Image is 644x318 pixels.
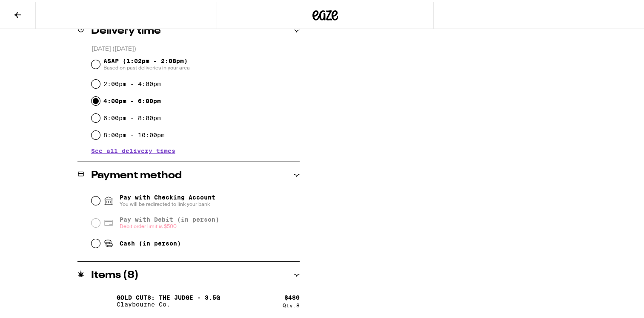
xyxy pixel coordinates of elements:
[117,299,220,306] p: Claybourne Co.
[120,192,215,206] span: Pay with Checking Account
[103,113,161,120] label: 6:00pm - 8:00pm
[92,43,300,52] p: [DATE] ([DATE])
[103,130,165,137] label: 8:00pm - 10:00pm
[91,146,175,152] button: See all delivery times
[5,6,61,13] span: Hi. Need any help?
[103,96,161,103] label: 4:00pm - 6:00pm
[91,287,115,311] img: Gold Cuts: The Judge - 3.5g
[103,56,190,69] span: ASAP (1:02pm - 2:08pm)
[284,292,300,299] div: $ 480
[283,301,300,306] div: Qty: 8
[103,79,161,86] label: 2:00pm - 4:00pm
[103,63,190,69] span: Based on past deliveries in your area
[120,238,181,245] span: Cash (in person)
[120,214,219,221] span: Pay with Debit (in person)
[91,269,139,279] h2: Items ( 8 )
[120,221,219,228] span: Debit order limit is $500
[91,169,182,179] h2: Payment method
[117,292,220,299] p: Gold Cuts: The Judge - 3.5g
[120,199,215,206] span: You will be redirected to link your bank
[91,24,161,35] h2: Delivery time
